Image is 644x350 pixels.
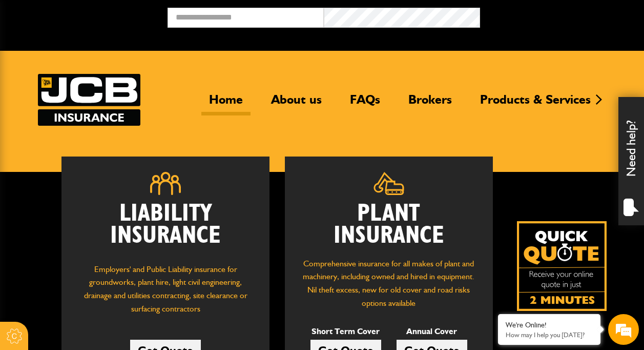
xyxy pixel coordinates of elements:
[397,325,467,338] p: Annual Cover
[300,203,477,247] h2: Plant Insurance
[506,331,593,339] p: How may I help you today?
[263,92,329,115] a: About us
[342,92,388,115] a: FAQs
[517,221,607,311] img: Quick Quote
[38,74,140,126] img: JCB Insurance Services logo
[517,221,607,311] a: Get your insurance quote isn just 2-minutes
[77,263,254,321] p: Employers' and Public Liability insurance for groundworks, plant hire, light civil engineering, d...
[618,97,644,225] div: Need help?
[310,325,381,338] p: Short Term Cover
[300,257,477,309] p: Comprehensive insurance for all makes of plant and machinery, including owned and hired in equipm...
[480,8,636,24] button: Broker Login
[472,92,598,115] a: Products & Services
[201,92,251,115] a: Home
[401,92,460,115] a: Brokers
[38,74,140,126] a: JCB Insurance Services
[506,321,593,329] div: We're Online!
[77,203,254,252] h2: Liability Insurance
